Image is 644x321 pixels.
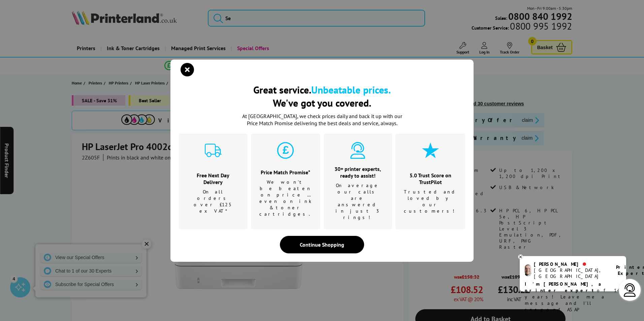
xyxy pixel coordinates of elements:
img: star-cyan.svg [422,142,439,159]
p: At [GEOGRAPHIC_DATA], we check prices daily and back it up with our Price Match Promise deliverin... [238,113,406,127]
p: On average our calls are answered in just 3 rings! [332,182,384,221]
h3: 5.0 Trust Score on TrustPilot [404,172,457,185]
p: Trusted and loved by our customers! [404,189,457,214]
h3: Price Match Promise* [259,169,312,176]
img: delivery-cyan.svg [205,142,222,159]
p: On all orders over £125 ex VAT* [187,189,239,214]
b: Unbeatable prices. [311,83,391,96]
div: [PERSON_NAME] [534,261,608,267]
p: of 14 years! Leave me a message and I'll respond ASAP [525,281,621,313]
h3: Free Next Day Delivery [187,172,239,185]
img: user-headset-light.svg [623,283,637,297]
div: [GEOGRAPHIC_DATA], [GEOGRAPHIC_DATA] [534,267,608,279]
button: close modal [182,65,192,75]
img: price-promise-cyan.svg [277,142,294,159]
p: We won't be beaten on price …even on ink & toner cartridges. [259,179,312,217]
h2: Great service. We've got you covered. [179,83,465,109]
b: I'm [PERSON_NAME], a printer expert [525,281,603,293]
img: ashley-livechat.png [525,264,531,276]
h3: 30+ printer experts, ready to assist! [332,166,384,179]
div: Continue Shopping [280,236,364,253]
img: expert-cyan.svg [349,142,366,159]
